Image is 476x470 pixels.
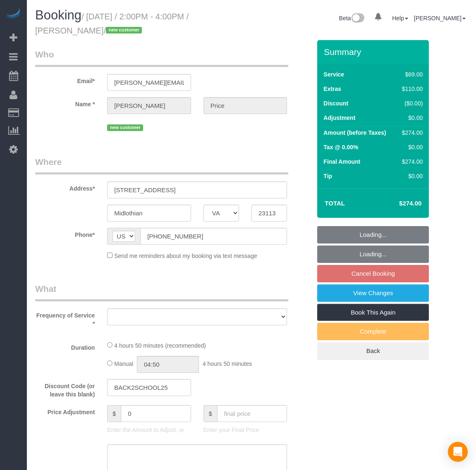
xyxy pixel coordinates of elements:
label: Name * [29,97,101,108]
div: $274.00 [399,157,423,166]
label: Service [323,70,344,79]
label: Duration [29,341,101,352]
div: ($0.00) [399,99,423,107]
legend: Where [35,156,288,174]
span: Manual [114,360,133,367]
span: new customer [107,124,143,131]
label: Discount Code (or leave this blank) [29,379,101,398]
label: Amount (before Taxes) [323,129,386,137]
span: / [104,26,145,35]
label: Tax @ 0.00% [323,143,358,151]
label: Adjustment [323,114,355,122]
span: 4 hours 50 minutes (recommended) [114,342,206,349]
a: Help [392,15,408,21]
a: Back [317,342,429,360]
img: Automaid Logo [5,8,22,20]
img: New interface [351,13,364,24]
div: $0.00 [399,114,423,122]
div: $0.00 [399,143,423,151]
a: [PERSON_NAME] [414,15,466,21]
div: $274.00 [399,129,423,137]
input: First Name* [107,97,191,114]
legend: Who [35,48,288,67]
p: Enter your Final Price [203,426,287,434]
label: Discount [323,99,348,107]
div: $69.00 [399,70,423,79]
small: / [DATE] / 2:00PM - 4:00PM / [PERSON_NAME] [35,12,189,35]
input: Last Name* [203,97,287,114]
p: Enter the Amount to Adjust, or [107,426,191,434]
label: Tip [323,172,332,180]
input: Email* [107,74,191,91]
label: Extras [323,85,341,93]
label: Frequency of Service * [29,308,101,328]
div: $0.00 [399,172,423,180]
legend: What [35,283,288,301]
span: Send me reminders about my booking via text message [114,253,257,259]
input: Zip Code* [251,205,287,222]
h4: $274.00 [374,200,421,207]
a: View Changes [317,284,429,302]
strong: Total [325,200,345,207]
a: Beta [339,15,365,21]
div: Open Intercom Messenger [448,442,468,462]
label: Final Amount [323,157,360,166]
input: Phone* [140,228,287,245]
div: $110.00 [399,85,423,93]
input: final price [217,405,287,422]
span: $ [203,405,217,422]
label: Phone* [29,228,101,239]
span: new customer [106,27,142,33]
span: $ [107,405,121,422]
a: Book This Again [317,304,429,321]
label: Price Adjustment [29,405,101,416]
span: Booking [35,8,81,22]
label: Address* [29,181,101,193]
h3: Summary [324,47,425,57]
input: City* [107,205,191,222]
label: Email* [29,74,101,85]
span: 4 hours 50 minutes [203,360,252,367]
